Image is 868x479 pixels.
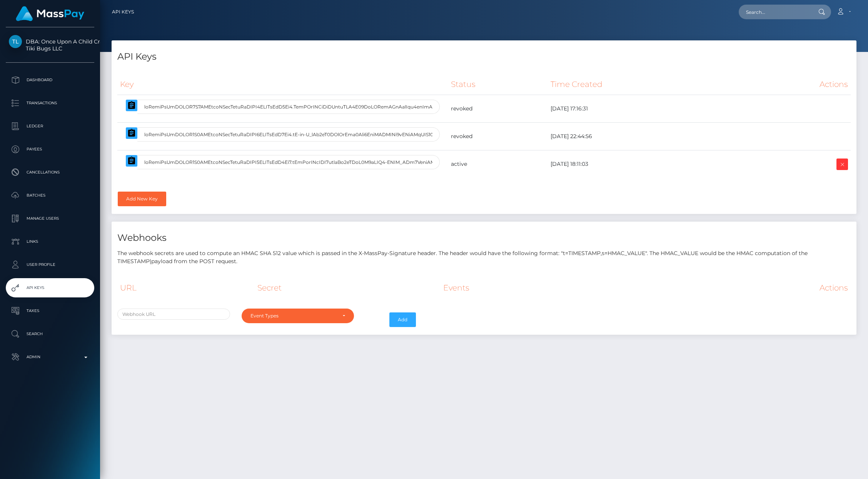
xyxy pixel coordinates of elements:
[6,324,94,344] a: Search
[6,255,94,274] a: User Profile
[9,190,91,201] p: Batches
[448,74,548,95] th: Status
[16,6,84,21] img: MassPay Logo
[6,301,94,320] a: Taxes
[6,278,94,297] a: API Keys
[6,163,94,182] a: Cancellations
[9,167,91,178] p: Cancellations
[242,309,354,323] button: Event Types
[448,150,548,178] td: active
[9,282,91,294] p: API Keys
[118,192,166,206] a: Add New Key
[548,123,738,150] td: [DATE] 22:44:56
[255,277,441,298] th: Secret
[441,277,638,298] th: Events
[9,236,91,247] p: Links
[6,347,94,367] a: Admin
[9,97,91,109] p: Transactions
[6,38,94,52] span: DBA: Once Upon A Child Cranberry Tiki Bugs LLC
[738,74,851,95] th: Actions
[448,95,548,123] td: revoked
[9,74,91,86] p: Dashboard
[117,74,448,95] th: Key
[117,277,255,298] th: URL
[117,231,851,245] h4: Webhooks
[739,5,811,19] input: Search...
[6,232,94,251] a: Links
[117,50,851,63] h4: API Keys
[638,277,851,298] th: Actions
[117,309,230,320] input: Webhook URL
[548,74,738,95] th: Time Created
[389,312,416,327] button: Add
[9,351,91,363] p: Admin
[6,93,94,113] a: Transactions
[9,259,91,270] p: User Profile
[9,35,22,48] img: Tiki Bugs LLC
[117,249,851,265] p: The webhook secrets are used to compute an HMAC SHA 512 value which is passed in the X-MassPay-Si...
[9,213,91,224] p: Manage Users
[6,117,94,136] a: Ledger
[112,4,134,20] a: API Keys
[6,140,94,159] a: Payees
[250,313,337,319] div: Event Types
[6,186,94,205] a: Batches
[548,95,738,123] td: [DATE] 17:16:31
[6,70,94,90] a: Dashboard
[9,305,91,317] p: Taxes
[9,328,91,340] p: Search
[548,150,738,178] td: [DATE] 18:11:03
[9,120,91,132] p: Ledger
[9,144,91,155] p: Payees
[6,209,94,228] a: Manage Users
[448,123,548,150] td: revoked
